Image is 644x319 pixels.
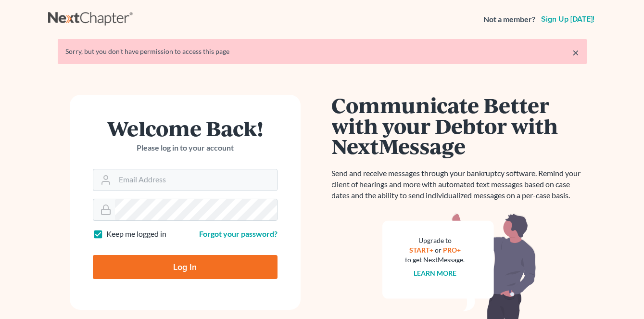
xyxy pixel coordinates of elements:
div: Sorry, but you don't have permission to access this page [65,47,579,56]
strong: Not a member? [483,14,535,25]
a: × [572,47,579,58]
a: PRO+ [443,246,461,254]
input: Log In [93,255,278,279]
a: Forgot your password? [199,229,278,238]
label: Keep me logged in [106,229,166,240]
h1: Welcome Back! [93,118,278,139]
a: Learn more [414,269,456,277]
p: Send and receive messages through your bankruptcy software. Remind your client of hearings and mo... [332,168,587,201]
input: Email Address [115,169,277,191]
p: Please log in to your account [93,142,278,153]
div: to get NextMessage. [405,255,465,265]
h1: Communicate Better with your Debtor with NextMessage [332,95,587,156]
a: Sign up [DATE]! [539,15,596,23]
div: Upgrade to [405,236,465,245]
span: or [435,246,442,254]
a: START+ [409,246,433,254]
